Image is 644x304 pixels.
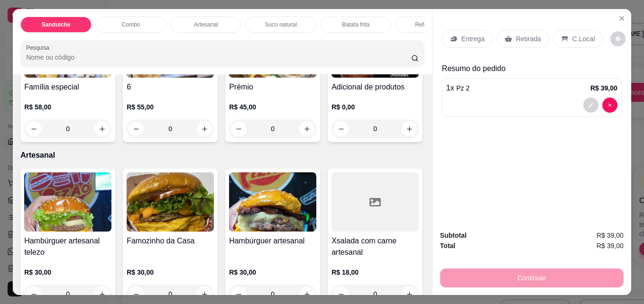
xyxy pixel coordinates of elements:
[24,102,111,112] p: R$ 58,00
[442,63,622,74] p: Resumo do pedido
[331,102,419,112] p: R$ 0,00
[20,150,424,161] p: Artesanal
[516,34,541,44] p: Retirada
[127,102,214,112] p: R$ 55,00
[24,172,111,232] img: product-image
[461,34,485,44] p: Entrega
[440,242,455,250] strong: Total
[572,34,595,44] p: C.Local
[342,21,369,28] p: Batata frita
[94,286,110,302] button: increase-product-quantity
[94,121,110,136] button: increase-product-quantity
[265,21,296,28] p: Suco natural
[402,286,417,302] button: increase-product-quantity
[597,230,624,241] span: R$ 39,00
[197,121,212,136] button: increase-product-quantity
[446,82,469,94] p: 1 x
[24,235,111,258] h4: Hambúrguer artesanal telezo
[127,172,214,232] img: product-image
[229,172,316,232] img: product-image
[129,286,144,302] button: decrease-product-quantity
[26,44,53,52] label: Pesquisa
[24,81,111,93] h4: Família especial
[26,53,411,62] input: Pesquisa
[415,21,446,28] p: Refrigerante
[602,98,617,113] button: decrease-product-quantity
[231,121,246,136] button: decrease-product-quantity
[590,83,617,93] p: R$ 39,00
[122,21,140,28] p: Combo
[26,286,41,302] button: decrease-product-quantity
[229,102,316,112] p: R$ 45,00
[197,286,212,302] button: increase-product-quantity
[229,235,316,247] h4: Hambúrguer artesanal
[614,11,629,26] button: Close
[610,31,626,46] button: decrease-product-quantity
[127,235,214,247] h4: Famozinho da Casa
[299,121,314,136] button: increase-product-quantity
[331,235,419,258] h4: Xsalada com carne artesanal
[456,84,469,92] span: Pz 2
[42,21,71,28] p: Sanduíche
[229,268,316,277] p: R$ 30,00
[331,268,419,277] p: R$ 18,00
[229,81,316,93] h4: Prémio
[127,268,214,277] p: R$ 30,00
[129,121,144,136] button: decrease-product-quantity
[333,286,349,302] button: decrease-product-quantity
[24,268,111,277] p: R$ 30,00
[583,98,598,113] button: decrease-product-quantity
[597,241,624,251] span: R$ 39,00
[231,286,246,302] button: decrease-product-quantity
[26,121,41,136] button: decrease-product-quantity
[331,81,419,93] h4: Adicional de produtos
[127,81,214,93] h4: 6
[299,286,314,302] button: increase-product-quantity
[440,232,467,239] strong: Subtotal
[194,21,218,28] p: Artesanal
